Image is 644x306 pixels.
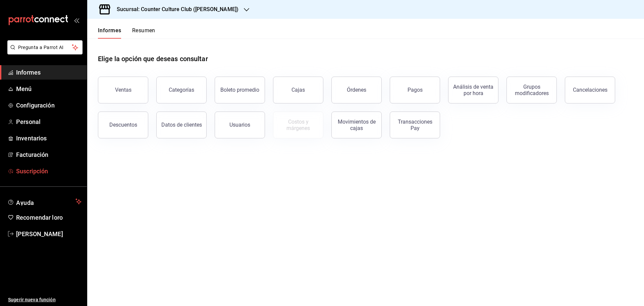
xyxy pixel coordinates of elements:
button: Análisis de venta por hora [448,77,498,103]
a: Cajas [273,77,323,103]
font: Movimientos de cajas [338,119,376,131]
a: Pregunta a Parrot AI [5,49,83,56]
button: Contrata inventarios para ver este informe [273,112,323,138]
font: Boleto promedio [220,87,259,93]
button: Movimientos de cajas [331,112,382,138]
button: Pagos [390,77,440,103]
font: Inventarios [16,135,47,142]
font: Personal [16,118,41,125]
font: Cancelaciones [573,87,607,93]
font: Análisis de venta por hora [453,84,493,96]
font: Elige la opción que deseas consultar [98,55,208,63]
font: Ventas [115,87,131,93]
font: Pagos [408,87,423,93]
button: Categorías [156,77,207,103]
font: Sugerir nueva función [8,297,56,302]
font: Configuración [16,102,55,109]
font: [PERSON_NAME] [16,230,63,237]
font: Descuentos [109,122,137,128]
font: Cajas [291,87,305,93]
button: Pregunta a Parrot AI [7,40,83,54]
font: Usuarios [229,122,250,128]
font: Ayuda [16,199,34,206]
font: Menú [16,85,32,92]
font: Costos y márgenes [286,119,310,131]
button: Grupos modificadores [506,77,557,103]
font: Suscripción [16,168,48,175]
font: Informes [98,27,121,34]
button: Órdenes [331,77,382,103]
button: Descuentos [98,112,148,138]
font: Informes [16,69,41,76]
font: Recomendar loro [16,214,63,221]
font: Pregunta a Parrot AI [18,45,64,50]
font: Sucursal: Counter Culture Club ([PERSON_NAME]) [117,6,238,12]
font: Grupos modificadores [515,84,549,96]
div: pestañas de navegación [98,27,155,39]
button: Cancelaciones [565,77,615,103]
font: Facturación [16,151,48,158]
button: Datos de clientes [156,112,207,138]
font: Categorías [169,87,194,93]
button: Ventas [98,77,148,103]
font: Órdenes [347,87,366,93]
button: Usuarios [215,112,265,138]
button: abrir_cajón_menú [74,17,79,23]
button: Boleto promedio [215,77,265,103]
button: Transacciones Pay [390,112,440,138]
font: Resumen [132,27,155,34]
font: Datos de clientes [161,122,202,128]
font: Transacciones Pay [398,119,432,131]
